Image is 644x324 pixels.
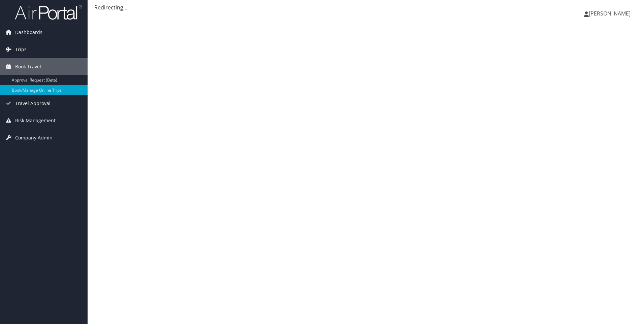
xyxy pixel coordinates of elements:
[94,3,637,11] div: Redirecting...
[15,4,82,20] img: airportal-logo.png
[15,112,56,129] span: Risk Management
[15,95,51,112] span: Travel Approval
[15,24,42,41] span: Dashboards
[589,10,631,17] span: [PERSON_NAME]
[584,3,637,24] a: [PERSON_NAME]
[15,129,53,146] span: Company Admin
[15,41,27,58] span: Trips
[15,58,41,75] span: Book Travel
